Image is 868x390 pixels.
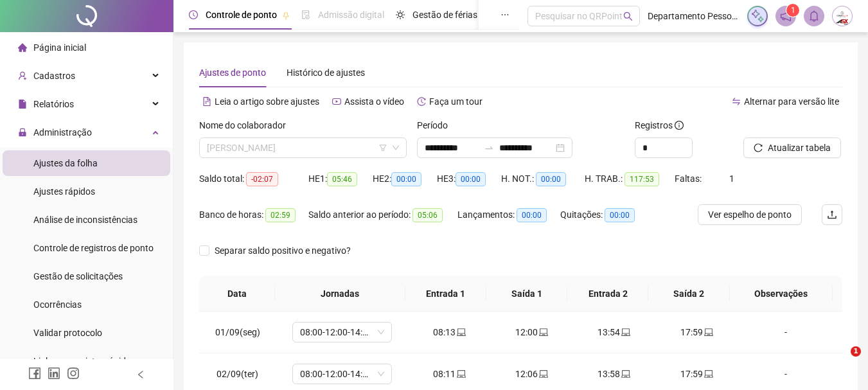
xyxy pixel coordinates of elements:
th: Saída 1 [486,276,567,312]
div: 12:06 [501,367,563,381]
span: 01/09(seg) [215,327,260,337]
span: bell [808,10,820,22]
span: clock-circle [189,10,198,19]
span: Registros [635,118,684,132]
span: 05:06 [412,208,443,222]
div: 08:13 [419,325,481,339]
span: Separar saldo positivo e negativo? [209,244,356,258]
span: lock [18,128,27,137]
span: user-add [18,71,27,80]
span: Faltas: [675,173,704,184]
span: laptop [620,369,630,378]
span: 02:59 [265,208,296,222]
span: Departamento Pessoal - ASX COMERCIO LTDA [648,9,740,23]
span: Controle de ponto [206,10,277,20]
span: laptop [456,369,466,378]
span: down [392,144,400,152]
div: 12:00 [501,325,563,339]
th: Data [199,276,275,312]
div: 13:58 [583,367,645,381]
div: 17:59 [666,325,727,339]
span: Controle de registros de ponto [33,243,154,253]
span: Assista o vídeo [344,96,404,107]
span: history [417,97,426,106]
span: 00:00 [391,172,421,186]
span: 08:00-12:00-14:00-18:00 [300,323,384,342]
div: - [748,367,824,381]
img: 54126 [833,6,852,26]
span: 00:00 [456,172,486,186]
span: laptop [538,328,548,337]
span: Gestão de férias [412,10,477,20]
span: pushpin [282,12,290,19]
span: Ajustes rápidos [33,186,95,197]
span: facebook [28,367,41,380]
span: info-circle [675,121,684,130]
span: 1 [791,6,795,15]
span: -02:07 [246,172,278,186]
div: Saldo anterior ao período: [308,208,457,222]
span: to [484,143,494,153]
div: HE 3: [437,172,501,186]
span: Link para registro rápido [33,356,131,366]
button: Ver espelho de ponto [698,204,802,225]
button: Atualizar tabela [743,137,841,158]
span: notification [780,10,792,22]
span: laptop [703,328,713,337]
span: swap [732,97,741,106]
span: sun [396,10,405,19]
label: Nome do colaborador [199,118,294,132]
span: swap-right [484,143,494,153]
span: upload [827,209,837,220]
div: Quitações: [560,208,650,222]
th: Jornadas [275,276,405,312]
div: Lançamentos: [457,208,560,222]
span: laptop [538,369,548,378]
span: Análise de inconsistências [33,215,137,225]
span: Gestão de solicitações [33,271,123,281]
div: 17:59 [666,367,727,381]
span: 08:00-12:00-14:00-18:00 [300,364,384,384]
img: sparkle-icon.fc2bf0ac1784a2077858766a79e2daf3.svg [750,9,765,23]
span: laptop [703,369,713,378]
span: 00:00 [517,208,547,222]
span: home [18,43,27,52]
span: 02/09(ter) [217,369,258,379]
iframe: Intercom live chat [824,346,855,377]
th: Observações [730,276,833,312]
span: file-done [301,10,310,19]
span: 117:53 [624,172,659,186]
span: Histórico de ajustes [287,67,365,78]
span: Alternar para versão lite [744,96,839,107]
span: Ajustes da folha [33,158,98,168]
span: Cadastros [33,71,75,81]
span: laptop [620,328,630,337]
span: file [18,100,27,109]
span: linkedin [48,367,60,380]
span: Página inicial [33,42,86,53]
span: Admissão digital [318,10,384,20]
span: ellipsis [500,10,509,19]
span: search [623,12,633,21]
sup: 1 [786,4,799,17]
span: Ver espelho de ponto [708,208,792,222]
span: Faça um tour [429,96,483,107]
div: HE 1: [308,172,373,186]
div: Saldo total: [199,172,308,186]
div: HE 2: [373,172,437,186]
span: Administração [33,127,92,137]
span: Validar protocolo [33,328,102,338]
span: file-text [202,97,211,106]
th: Saída 2 [648,276,729,312]
span: reload [754,143,763,152]
span: Relatórios [33,99,74,109]
span: MARCOS DOS SANTOS SANTANA [207,138,399,157]
span: instagram [67,367,80,380]
span: filter [379,144,387,152]
div: 08:11 [419,367,481,381]
div: Banco de horas: [199,208,308,222]
div: 13:54 [583,325,645,339]
span: 00:00 [536,172,566,186]
span: left [136,370,145,379]
label: Período [417,118,456,132]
